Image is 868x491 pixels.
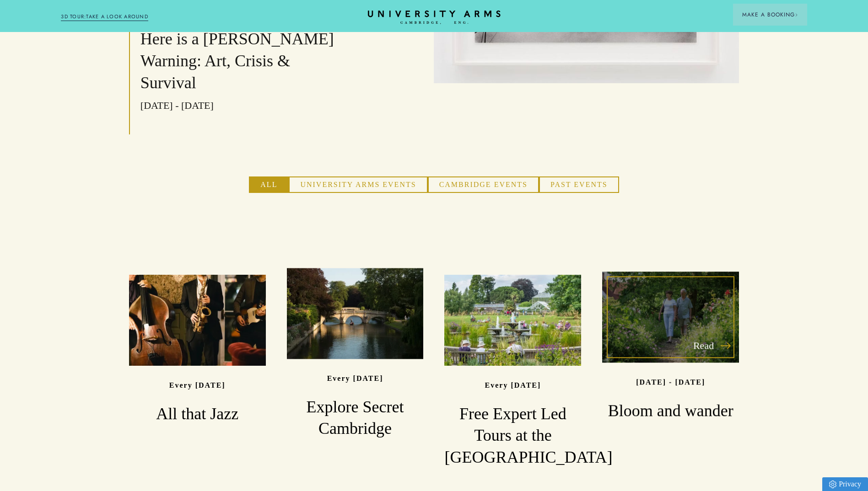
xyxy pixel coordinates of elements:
p: Every [DATE] [327,375,383,383]
h3: Free Expert Led Tours at the [GEOGRAPHIC_DATA] [444,403,581,469]
img: Arrow icon [795,13,798,16]
a: 3D TOUR:TAKE A LOOK AROUND [61,13,148,21]
a: image-0d4ad60cadd4bbe327cefbc3ad3ba3bd9195937d-7252x4840-jpg Every [DATE] Free Expert Led Tours a... [444,275,581,469]
h3: Here is a [PERSON_NAME] Warning: Art, Crisis & Survival [140,28,350,94]
button: Past Events [539,176,619,193]
p: Every [DATE] [169,381,226,389]
a: image-2f25fcfe9322285f695cd42c2c60ad217806459a-4134x2756-jpg Every [DATE] Explore Secret Cambridge [287,268,424,440]
h3: All that Jazz [129,403,266,425]
img: Privacy [829,480,836,488]
button: University Arms Events [289,176,427,193]
a: image-573a15625ecc08a3a1e8ed169916b84ebf616e1d-2160x1440-jpg Every [DATE] All that Jazz [129,275,266,425]
a: Read image-44844f17189f97b16a1959cb954ea70d42296e25-6720x4480-jpg [DATE] - [DATE] Bloom and wander [602,272,739,422]
a: event Here is a [PERSON_NAME] Warning: Art, Crisis & Survival [DATE] - [DATE] [130,15,350,113]
p: [DATE] - [DATE] [636,379,705,386]
h3: Explore Secret Cambridge [287,396,424,440]
button: Make a BookingArrow icon [733,4,807,26]
h3: Bloom and wander [602,400,739,422]
button: All [249,176,289,193]
a: Privacy [822,477,868,491]
a: Home [368,11,501,25]
span: Make a Booking [742,11,798,19]
p: Every [DATE] [485,381,541,389]
button: Cambridge Events [428,176,539,193]
p: [DATE] - [DATE] [140,97,350,113]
